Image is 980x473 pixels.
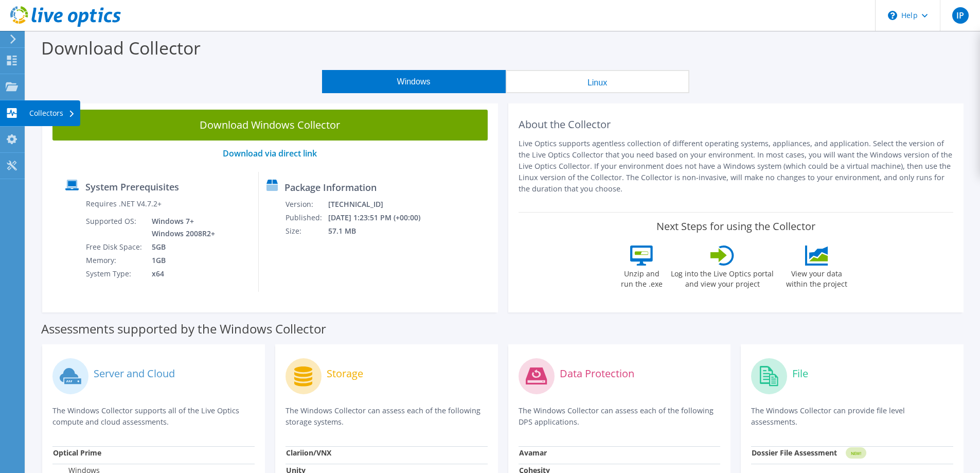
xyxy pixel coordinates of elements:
[285,224,328,238] td: Size:
[519,405,721,428] p: The Windows Collector can assess each of the following DPS applications.
[144,267,217,281] td: x64
[144,215,217,240] td: Windows 7+ Windows 2008R2+
[952,7,969,24] span: IP
[94,369,175,379] label: Server and Cloud
[888,11,897,20] svg: \n
[327,369,363,379] label: Storage
[322,70,506,93] button: Windows
[41,36,201,60] label: Download Collector
[286,405,488,428] p: The Windows Collector can assess each of the following storage systems.
[52,110,488,141] a: Download Windows Collector
[223,148,317,159] a: Download via direct link
[618,266,665,289] label: Unzip and run the .exe
[52,405,255,428] p: The Windows Collector supports all of the Live Optics compute and cloud assessments.
[328,224,434,238] td: 57.1 MB
[41,324,326,334] label: Assessments supported by the Windows Collector
[285,198,328,211] td: Version:
[851,450,861,456] tspan: NEW!
[506,70,689,93] button: Linux
[328,211,434,224] td: [DATE] 1:23:51 PM (+00:00)
[24,100,80,126] div: Collectors
[670,266,774,289] label: Log into the Live Optics portal and view your project
[85,182,179,192] label: System Prerequisites
[792,369,808,379] label: File
[85,254,144,267] td: Memory:
[86,199,162,209] label: Requires .NET V4.7.2+
[285,211,328,224] td: Published:
[144,240,217,254] td: 5GB
[519,448,547,458] strong: Avamar
[284,182,377,192] label: Package Information
[328,198,434,211] td: [TECHNICAL_ID]
[519,118,954,131] h2: About the Collector
[752,448,837,458] strong: Dossier File Assessment
[656,220,815,233] label: Next Steps for using the Collector
[53,448,101,458] strong: Optical Prime
[286,448,331,458] strong: Clariion/VNX
[519,138,954,195] p: Live Optics supports agentless collection of different operating systems, appliances, and applica...
[85,267,144,281] td: System Type:
[751,405,953,428] p: The Windows Collector can provide file level assessments.
[85,240,144,254] td: Free Disk Space:
[779,266,853,289] label: View your data within the project
[560,369,634,379] label: Data Protection
[144,254,217,267] td: 1GB
[85,215,144,240] td: Supported OS:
